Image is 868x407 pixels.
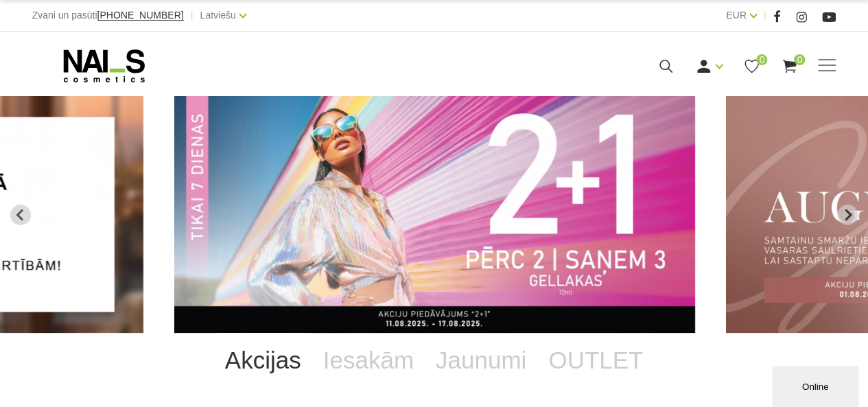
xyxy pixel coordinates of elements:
[10,205,31,225] button: Previous slide
[764,7,766,24] span: |
[200,7,236,23] a: Latviešu
[425,333,537,388] a: Jaunumi
[214,333,312,388] a: Akcijas
[537,333,654,388] a: OUTLET
[97,10,184,21] a: [PHONE_NUMBER]
[756,54,767,65] span: 0
[781,58,798,75] a: 0
[191,7,193,24] span: |
[726,7,747,23] a: EUR
[772,363,861,407] iframe: chat widget
[312,333,425,388] a: Iesakām
[32,7,184,24] div: Zvani un pasūti
[97,10,184,21] span: [PHONE_NUMBER]
[174,96,695,333] li: 3 of 13
[837,205,858,225] button: Next slide
[794,54,805,65] span: 0
[743,58,760,75] a: 0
